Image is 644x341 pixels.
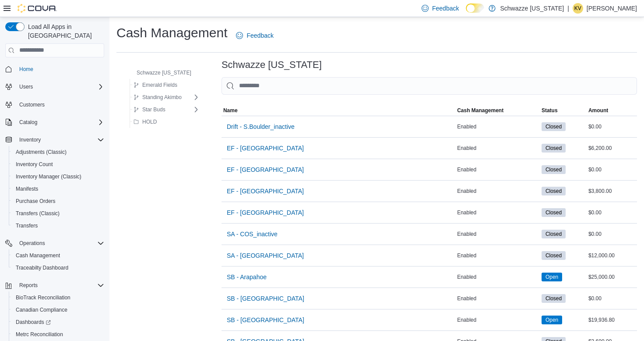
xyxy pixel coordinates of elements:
span: BioTrack Reconciliation [12,292,104,303]
span: Customers [16,99,104,110]
span: EF - [GEOGRAPHIC_DATA] [227,187,304,195]
a: Purchase Orders [12,196,59,206]
span: SA - [GEOGRAPHIC_DATA] [227,251,304,260]
div: Enabled [455,272,540,282]
div: Enabled [455,186,540,196]
span: Transfers (Classic) [16,210,60,217]
span: Feedback [432,4,459,13]
span: Adjustments (Classic) [16,149,67,156]
span: Purchase Orders [12,196,104,206]
div: Enabled [455,121,540,132]
span: Inventory Manager (Classic) [12,171,104,182]
button: EF - [GEOGRAPHIC_DATA] [223,139,307,157]
span: Closed [542,144,566,153]
span: EF - [GEOGRAPHIC_DATA] [227,144,304,153]
button: Standing Akimbo [130,92,185,103]
span: BioTrack Reconciliation [16,294,70,301]
span: Operations [19,240,45,247]
button: Canadian Compliance [9,304,108,316]
h1: Cash Management [116,24,227,42]
button: BioTrack Reconciliation [9,291,108,304]
div: $0.00 [587,121,637,132]
p: | [567,3,569,14]
div: Enabled [455,293,540,304]
span: Schwazze [US_STATE] [137,69,191,76]
button: Traceabilty Dashboard [9,262,108,274]
a: Cash Management [12,250,63,261]
span: Inventory Count [16,161,53,168]
img: Cova [18,4,57,13]
span: Standing Akimbo [142,94,182,101]
span: Adjustments (Classic) [12,147,104,157]
span: Traceabilty Dashboard [12,263,104,273]
span: Closed [545,209,562,217]
span: Reports [16,280,104,291]
span: Closed [542,251,566,260]
span: Inventory [16,135,104,145]
span: Home [16,64,104,75]
div: Enabled [455,229,540,239]
span: Open [545,316,558,324]
span: Users [19,83,33,90]
a: BioTrack Reconciliation [12,292,74,303]
button: Drift - S.Boulder_inactive [223,118,298,135]
button: Name [222,105,455,116]
a: Dashboards [12,317,54,327]
button: SA - COS_inactive [223,225,281,243]
button: Users [16,82,36,92]
span: Canadian Compliance [16,306,67,313]
span: Catalog [16,117,104,128]
button: Star Buds [130,104,169,115]
button: SB - [GEOGRAPHIC_DATA] [223,290,308,307]
button: Customers [2,98,108,111]
div: $6,200.00 [587,143,637,153]
button: Catalog [16,117,41,128]
span: Canadian Compliance [12,305,104,315]
span: Operations [16,238,104,249]
button: Home [2,63,108,75]
a: Inventory Manager (Classic) [12,171,85,182]
span: Transfers [16,222,38,229]
button: Inventory [2,134,108,146]
a: Metrc Reconciliation [12,329,67,340]
div: Enabled [455,250,540,261]
button: Status [540,105,587,116]
button: Reports [2,279,108,291]
span: Amount [588,107,608,114]
span: Purchase Orders [16,198,56,205]
span: Customers [19,101,45,108]
div: Enabled [455,315,540,325]
span: Cash Management [12,250,104,261]
a: Manifests [12,184,42,194]
span: Emerald Fields [142,82,177,89]
button: Transfers (Classic) [9,207,108,220]
span: Closed [542,122,566,131]
button: Cash Management [455,105,540,116]
span: Cash Management [16,252,60,259]
a: Canadian Compliance [12,305,71,315]
span: Transfers [12,220,104,231]
button: Manifests [9,183,108,195]
button: SA - [GEOGRAPHIC_DATA] [223,247,307,264]
button: Transfers [9,220,108,232]
span: Closed [545,166,562,174]
span: Closed [545,230,562,238]
button: Catalog [2,116,108,128]
span: Closed [542,165,566,174]
button: Amount [587,105,637,116]
button: Operations [2,237,108,249]
a: Adjustments (Classic) [12,147,70,157]
div: $12,000.00 [587,250,637,261]
span: Load All Apps in [GEOGRAPHIC_DATA] [25,22,104,40]
a: Transfers (Classic) [12,208,63,219]
span: Metrc Reconciliation [16,331,63,338]
div: Enabled [455,143,540,153]
button: Inventory [16,135,44,145]
a: Home [16,64,37,75]
span: Closed [545,144,562,152]
span: Star Buds [142,106,165,113]
span: Open [542,273,562,281]
span: Status [542,107,558,114]
a: Customers [16,99,48,110]
button: HOLD [130,117,160,127]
